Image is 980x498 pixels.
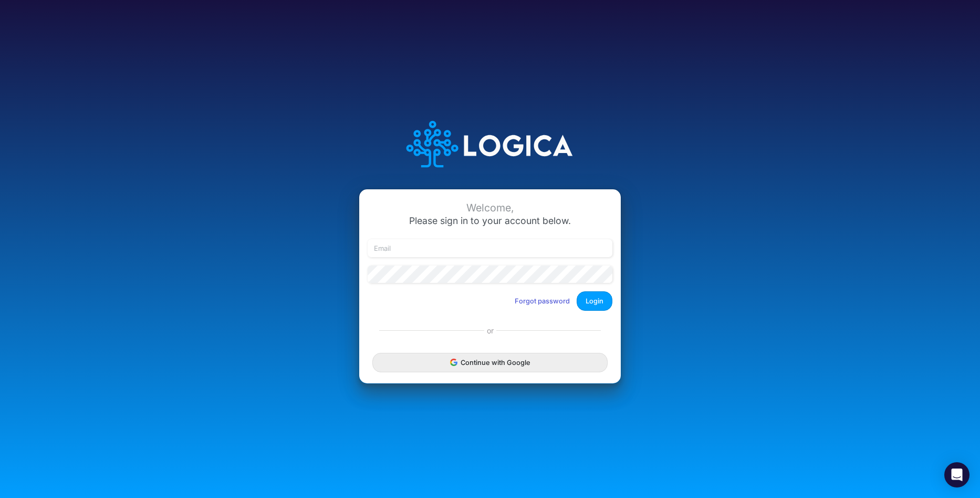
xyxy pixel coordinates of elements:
button: Login [577,291,612,311]
span: Please sign in to your account below. [409,215,571,226]
input: Email [368,239,612,257]
button: Forgot password [508,292,577,310]
div: Welcome, [368,202,612,214]
div: Open Intercom Messenger [944,462,969,487]
button: Continue with Google [372,353,608,372]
